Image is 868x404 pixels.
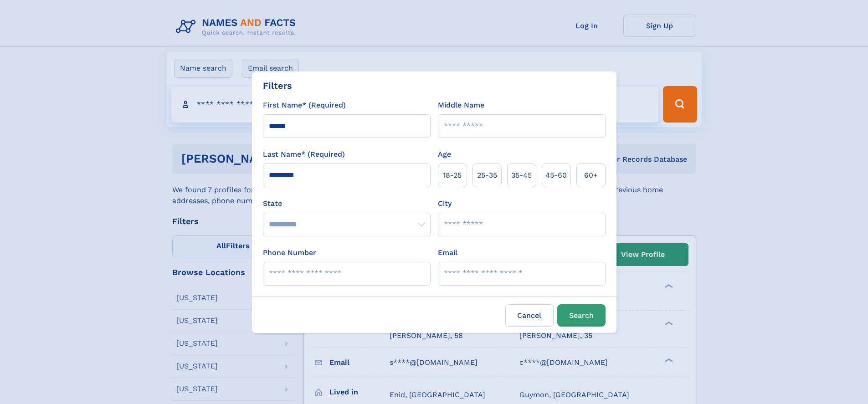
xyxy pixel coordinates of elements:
label: Phone Number [263,247,316,258]
label: Email [438,247,457,258]
label: Last Name* (Required) [263,149,345,160]
span: 35‑45 [511,170,532,181]
label: First Name* (Required) [263,100,346,111]
span: 60+ [584,170,598,181]
label: City [438,198,452,209]
label: State [263,198,431,209]
span: 25‑35 [477,170,497,181]
label: Cancel [505,304,554,327]
label: Age [438,149,451,160]
span: 18‑25 [443,170,462,181]
span: 45‑60 [545,170,567,181]
button: Search [557,304,606,327]
div: Filters [263,79,292,92]
label: Middle Name [438,100,484,111]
